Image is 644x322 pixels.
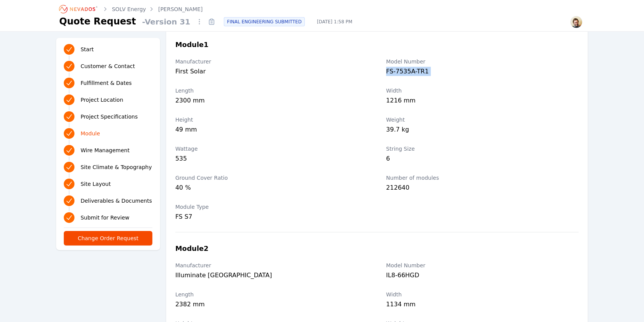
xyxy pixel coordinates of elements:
[81,96,123,104] span: Project Location
[386,174,579,182] label: Number of modules
[175,291,368,298] label: Length
[175,212,368,221] div: FS S7
[386,154,579,165] div: 6
[81,180,111,188] span: Site Layout
[175,58,368,65] label: Manufacturer
[386,58,579,65] label: Model Number
[175,125,368,136] div: 49 mm
[386,125,579,136] div: 39.7 kg
[81,79,132,87] span: Fulfillment & Dates
[570,16,583,28] img: jenya Meydbray
[175,116,368,124] label: Height
[175,183,368,194] div: 40 %
[81,46,94,53] span: Start
[175,203,368,211] label: Module Type
[175,243,209,254] h3: Module 2
[139,16,193,27] span: - Version 31
[386,145,579,153] label: String Size
[224,17,304,26] div: FINAL ENGINEERING SUBMITTED
[175,67,368,78] div: First Solar
[175,39,209,50] h3: Module 1
[386,300,579,311] div: 1134 mm
[386,291,579,298] label: Width
[81,146,129,154] span: Wire Management
[386,67,579,78] div: FS-7535A-TR1
[59,3,203,15] nav: Breadcrumb
[175,174,368,182] label: Ground Cover Ratio
[311,19,359,25] span: [DATE] 1:58 PM
[81,214,129,221] span: Submit for Review
[81,113,138,120] span: Project Specifications
[386,262,579,269] label: Model Number
[175,262,368,269] label: Manufacturer
[64,231,152,246] button: Change Order Request
[175,271,368,281] div: Illuminate [GEOGRAPHIC_DATA]
[81,62,135,70] span: Customer & Contact
[386,116,579,124] label: Weight
[112,5,146,13] a: SOLV Energy
[175,145,368,153] label: Wattage
[175,96,368,107] div: 2300 mm
[386,96,579,107] div: 1216 mm
[59,15,136,28] h1: Quote Request
[81,163,152,171] span: Site Climate & Topography
[175,87,368,94] label: Length
[81,130,100,137] span: Module
[175,154,368,165] div: 535
[64,42,152,224] nav: Progress
[81,197,152,205] span: Deliverables & Documents
[175,300,368,311] div: 2382 mm
[386,87,579,94] label: Width
[386,183,579,194] div: 212640
[158,5,202,13] a: [PERSON_NAME]
[386,271,579,281] div: IL8-66HGD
